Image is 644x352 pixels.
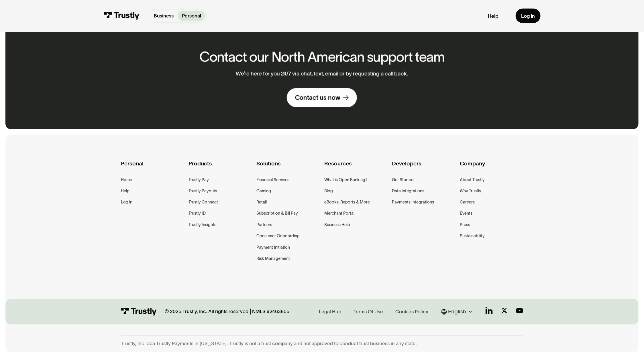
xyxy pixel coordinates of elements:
a: Payments Integrations [392,199,434,206]
a: Log in [121,199,132,206]
a: Personal [178,11,205,21]
div: Products [189,159,252,177]
p: We’re here for you 24/7 via chat, text, email or by requesting a call back. [236,70,408,77]
div: Terms Of Use [354,309,383,315]
a: Careers [460,199,475,206]
a: Financial Services [256,176,289,183]
div: Resources [324,159,388,177]
div: Contact us now [295,94,340,102]
div: NMLS #2463855 [252,309,290,315]
a: About Trustly [460,176,485,183]
a: Trustly Pay [189,176,209,183]
a: Log in [516,9,541,23]
div: English [441,308,475,316]
a: Contact us now [287,88,357,107]
a: Help [488,13,499,19]
p: Business [154,12,174,19]
div: | [250,308,251,316]
a: Partners [256,222,272,229]
div: Solutions [256,159,320,177]
a: Home [121,176,132,183]
img: Trustly Logo [103,12,140,20]
a: Payment Initiation [256,244,290,251]
a: Legal Hub [317,307,343,316]
a: Get Started [392,176,414,183]
div: Cookies Policy [395,309,428,315]
a: Help [121,188,129,195]
a: Blog [324,188,333,195]
div: Legal Hub [319,309,341,315]
a: Trustly Connect [189,199,218,206]
a: Why Trustly [460,188,481,195]
a: Retail [256,199,267,206]
a: Terms Of Use [352,307,385,316]
a: Risk Management [256,255,290,262]
a: Subscription & Bill Pay [256,210,298,217]
div: Trustly, Inc. dba Trustly Payments in [US_STATE]. Trustly is not a trust company and not approved... [121,341,523,347]
div: Log in [521,13,535,19]
div: © 2025 Trustly, Inc. All rights reserved [165,309,248,315]
a: Trustly Payouts [189,188,217,195]
a: Press [460,222,470,229]
a: What is Open Banking? [324,176,368,183]
a: Cookies Policy [393,307,430,316]
a: Business Help [324,222,350,229]
a: Data Integrations [392,188,425,195]
img: Trustly Logo [121,308,156,316]
a: Sustainability [460,233,485,240]
a: Gaming [256,188,271,195]
div: Personal [121,159,184,177]
h2: Contact our North American support team [199,50,445,65]
a: Merchant Portal [324,210,354,217]
a: Trustly Insights [189,222,217,229]
div: Developers [392,159,455,177]
a: Trustly ID [189,210,206,217]
a: Events [460,210,472,217]
div: English [448,308,466,316]
div: Company [460,159,523,177]
p: Personal [182,12,201,19]
a: Consumer Onboarding [256,233,300,240]
a: Business [150,11,178,21]
a: eBooks, Reports & More [324,199,370,206]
